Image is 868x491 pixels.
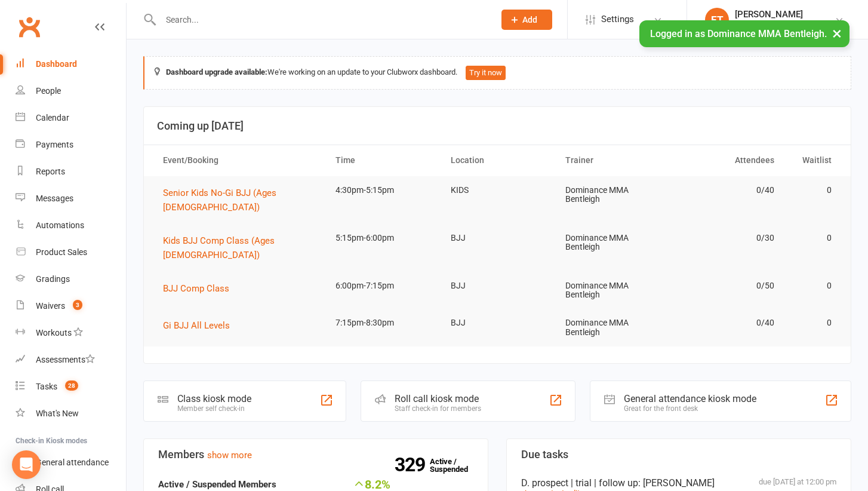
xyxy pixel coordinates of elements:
div: Dominance MMA Bentleigh [735,20,835,30]
td: Dominance MMA Bentleigh [555,176,670,214]
div: Assessments [36,355,95,364]
button: Kids BJJ Comp Class (Ages [DEMOGRAPHIC_DATA]) [163,234,314,262]
div: [PERSON_NAME] [735,9,835,20]
span: Logged in as Dominance MMA Bentleigh. [650,28,827,39]
th: Time [325,145,440,176]
div: Roll call kiosk mode [395,393,481,404]
button: Try it now [466,66,506,80]
a: 329Active / Suspended [430,449,482,482]
a: General attendance kiosk mode [16,449,126,476]
div: Staff check-in for members [395,404,481,413]
a: People [16,78,126,105]
div: Tasks [36,382,57,391]
div: Payments [36,140,73,149]
a: Gradings [16,266,126,293]
div: Class kiosk mode [177,393,251,404]
div: People [36,86,61,96]
span: : [PERSON_NAME] [638,477,715,489]
div: Great for the front desk [624,404,756,413]
div: What's New [36,409,79,418]
span: Senior Kids No-Gi BJJ (Ages [DEMOGRAPHIC_DATA]) [163,188,276,213]
a: Dashboard [16,51,126,78]
th: Trainer [555,145,670,176]
button: Gi BJJ All Levels [163,318,238,333]
td: 7:15pm-8:30pm [325,309,440,337]
td: KIDS [440,176,555,204]
strong: Active / Suspended Members [158,479,276,490]
h3: Due tasks [521,449,836,461]
a: Reports [16,158,126,185]
div: 8.2% [346,477,390,490]
div: Calendar [36,113,69,122]
div: Dashboard [36,59,77,69]
span: Gi BJJ All Levels [163,320,230,331]
a: Automations [16,212,126,239]
button: Add [501,10,552,30]
td: 0 [785,224,842,252]
div: Product Sales [36,247,87,257]
a: Calendar [16,105,126,131]
span: Kids BJJ Comp Class (Ages [DEMOGRAPHIC_DATA]) [163,235,275,260]
button: BJJ Comp Class [163,281,238,296]
div: General attendance [36,458,109,467]
div: General attendance kiosk mode [624,393,756,404]
div: ET [705,8,729,32]
span: 28 [65,380,78,391]
a: Payments [16,131,126,158]
a: Tasks 28 [16,373,126,400]
a: Workouts [16,320,126,346]
td: 0 [785,309,842,337]
a: Clubworx [14,12,44,42]
td: BJJ [440,309,555,337]
th: Event/Booking [152,145,325,176]
td: 0/30 [670,224,785,252]
strong: Dashboard upgrade available: [166,67,267,76]
button: × [826,20,848,46]
a: Waivers 3 [16,293,126,320]
span: 3 [73,300,82,310]
td: Dominance MMA Bentleigh [555,309,670,346]
div: Open Intercom Messenger [12,450,41,479]
div: We're working on an update to your Clubworx dashboard. [143,56,851,90]
h3: Members [158,449,473,461]
td: BJJ [440,272,555,300]
td: BJJ [440,224,555,252]
a: Messages [16,185,126,212]
td: 0 [785,176,842,204]
span: BJJ Comp Class [163,283,229,294]
a: Assessments [16,346,126,373]
div: Waivers [36,301,65,311]
th: Waitlist [785,145,842,176]
th: Attendees [670,145,785,176]
td: 5:15pm-6:00pm [325,224,440,252]
a: What's New [16,400,126,427]
a: show more [207,450,252,461]
strong: 329 [395,456,430,474]
td: 0/40 [670,309,785,337]
td: 0 [785,272,842,300]
div: Gradings [36,274,70,284]
div: Workouts [36,328,72,337]
div: Automations [36,220,84,230]
h3: Coming up [DATE] [157,120,838,132]
span: Add [522,15,537,24]
td: 6:00pm-7:15pm [325,272,440,300]
div: D. prospect | trial | follow up [521,477,836,489]
td: 4:30pm-5:15pm [325,176,440,204]
span: Settings [601,6,634,33]
td: 0/50 [670,272,785,300]
th: Location [440,145,555,176]
td: Dominance MMA Bentleigh [555,272,670,309]
div: Member self check-in [177,404,251,413]
a: Product Sales [16,239,126,266]
div: Reports [36,167,65,176]
input: Search... [157,11,486,28]
button: Senior Kids No-Gi BJJ (Ages [DEMOGRAPHIC_DATA]) [163,186,314,214]
div: Messages [36,194,73,203]
td: 0/40 [670,176,785,204]
td: Dominance MMA Bentleigh [555,224,670,262]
